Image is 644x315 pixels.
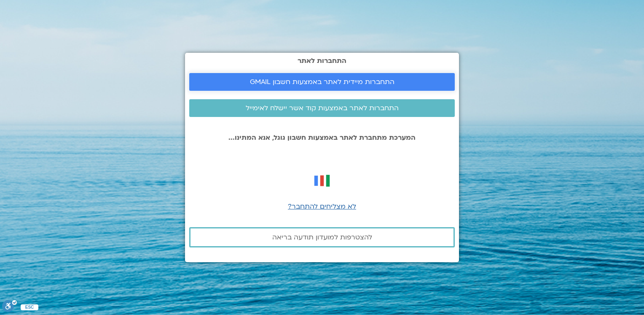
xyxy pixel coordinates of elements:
a: התחברות מיידית לאתר באמצעות חשבון GMAIL [189,73,455,91]
a: התחברות לאתר באמצעות קוד אשר יישלח לאימייל [189,99,455,117]
h2: התחברות לאתר [189,57,455,65]
span: להצטרפות למועדון תודעה בריאה [272,234,372,241]
span: התחברות לאתר באמצעות קוד אשר יישלח לאימייל [246,104,399,112]
a: להצטרפות למועדון תודעה בריאה [189,227,455,247]
span: התחברות מיידית לאתר באמצעות חשבון GMAIL [250,78,394,86]
a: לא מצליחים להתחבר? [288,202,356,211]
p: המערכת מתחברת לאתר באמצעות חשבון גוגל, אנא המתינו... [189,134,455,141]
